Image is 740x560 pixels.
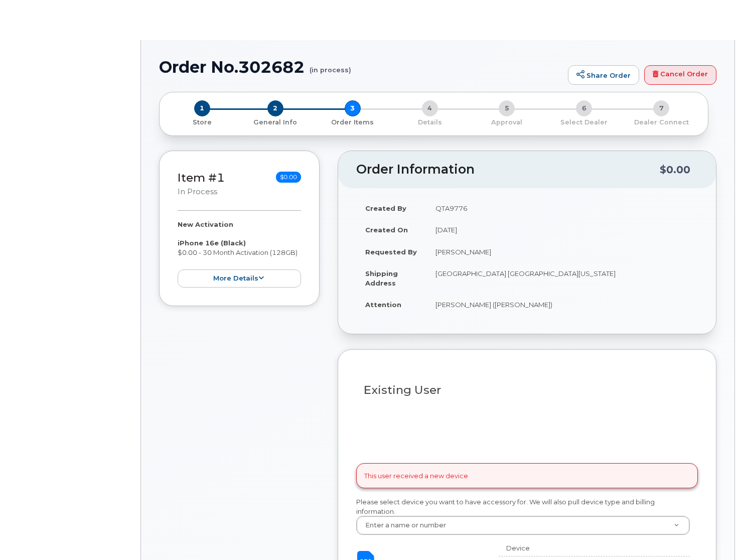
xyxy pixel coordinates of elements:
[660,160,690,179] div: $0.00
[178,187,217,196] small: in process
[426,241,698,263] td: [PERSON_NAME]
[168,116,237,127] a: 1 Store
[365,248,417,256] strong: Requested By
[426,262,698,294] td: [GEOGRAPHIC_DATA] [GEOGRAPHIC_DATA][US_STATE]
[267,100,283,116] span: 2
[276,172,301,183] span: $0.00
[644,65,716,85] a: Cancel Order
[359,521,446,530] span: Enter a name or number
[364,384,690,396] h3: Existing User
[194,100,210,116] span: 1
[178,239,246,247] strong: iPhone 16e (Black)
[178,220,301,288] div: $0.00 - 30 Month Activation (128GB)
[356,163,660,177] h2: Order Information
[172,118,233,127] p: Store
[159,58,563,76] h1: Order No.302682
[178,220,233,228] strong: New Activation
[365,301,401,309] strong: Attention
[499,543,578,553] div: Device
[356,463,698,488] div: This user received a new device
[365,204,406,212] strong: Created By
[365,269,398,287] strong: Shipping Address
[357,516,689,534] a: Enter a name or number
[426,197,698,219] td: QTA9776
[178,171,225,185] a: Item #1
[241,118,310,127] p: General Info
[365,226,408,234] strong: Created On
[178,269,301,288] button: more details
[426,219,698,241] td: [DATE]
[237,116,314,127] a: 2 General Info
[356,497,698,535] div: Please select device you want to have accessory for. We will also pull device type and billing in...
[426,294,698,316] td: [PERSON_NAME] ([PERSON_NAME])
[568,65,639,85] a: Share Order
[310,58,351,74] small: (in process)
